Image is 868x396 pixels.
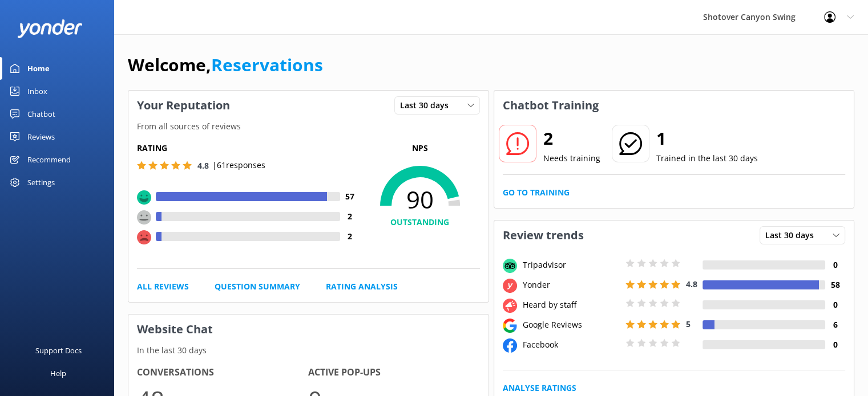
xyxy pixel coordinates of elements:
a: Rating Analysis [326,280,398,293]
div: Settings [27,171,55,194]
h4: 57 [340,190,360,203]
span: Last 30 days [400,99,455,112]
h1: Welcome, [128,51,323,79]
div: Support Docs [35,339,82,362]
h4: 6 [825,319,845,331]
p: Trained in the last 30 days [656,152,758,165]
div: Help [50,362,66,385]
img: yonder-white-logo.png [17,19,83,38]
div: Inbox [27,80,47,103]
h5: Rating [137,142,360,154]
div: Reviews [27,125,55,148]
h4: OUTSTANDING [360,216,480,228]
div: Yonder [520,279,623,291]
h4: 0 [825,259,845,271]
div: Facebook [520,338,623,351]
div: Recommend [27,148,71,171]
p: Needs training [543,152,600,165]
div: Heard by staff [520,299,623,311]
a: Question Summary [215,280,300,293]
a: All Reviews [137,280,189,293]
h3: Your Reputation [128,91,239,120]
div: Google Reviews [520,319,623,331]
h2: 2 [543,125,600,152]
span: Last 30 days [765,229,821,242]
span: 5 [686,319,691,329]
h3: Website Chat [128,315,488,344]
a: Analyse Ratings [503,382,576,394]
div: Tripadvisor [520,259,623,271]
h4: 58 [825,279,845,291]
p: | 61 responses [212,159,265,172]
h4: 2 [340,230,360,243]
h4: 0 [825,338,845,351]
a: Reservations [211,53,323,76]
span: 4.8 [686,279,697,289]
div: Home [27,57,50,80]
a: Go to Training [503,186,570,199]
div: Chatbot [27,103,55,125]
span: 4.8 [197,160,209,171]
h3: Chatbot Training [494,91,607,120]
p: From all sources of reviews [128,120,488,133]
p: NPS [360,142,480,154]
h4: Conversations [137,365,308,380]
h4: 0 [825,299,845,311]
h4: Active Pop-ups [308,365,479,380]
h2: 1 [656,125,758,152]
h4: 2 [340,210,360,223]
h3: Review trends [494,221,592,250]
span: 90 [360,185,480,214]
p: In the last 30 days [128,344,488,357]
